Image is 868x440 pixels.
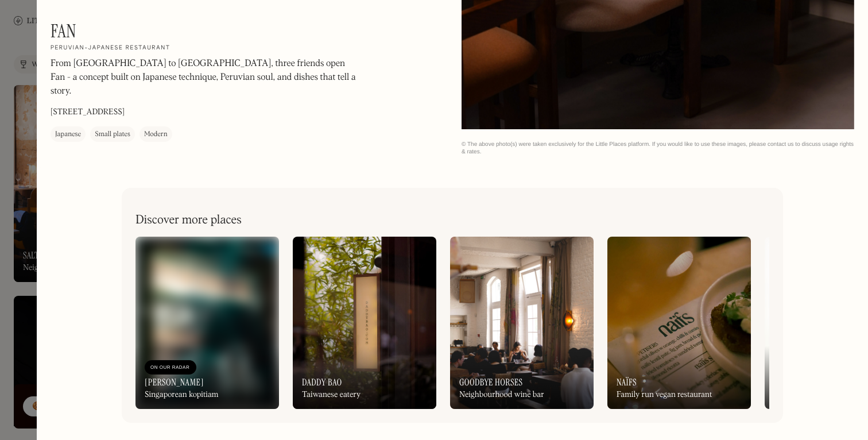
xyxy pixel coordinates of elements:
div: Neighbourhood wine bar [459,390,544,400]
div: Small plates [95,129,130,140]
h1: Fan [51,20,76,42]
p: [STREET_ADDRESS] [51,106,125,118]
h3: [PERSON_NAME] [145,377,204,388]
div: Modern [144,129,168,140]
p: From [GEOGRAPHIC_DATA] to [GEOGRAPHIC_DATA], three friends open Fan - a concept built on Japanese... [51,57,361,98]
div: Taiwanese eatery [302,390,361,400]
div: Singaporean kopitiam [145,390,219,400]
a: On Our Radar[PERSON_NAME]Singaporean kopitiam [135,237,279,409]
h3: Naïfs [617,377,637,388]
div: Japanese [55,129,81,140]
h3: Goodbye Horses [459,377,523,388]
h2: Discover more places [135,213,242,227]
a: Daddy BaoTaiwanese eatery [293,237,436,409]
div: Family run vegan restaurant [617,390,712,400]
h3: Daddy Bao [302,377,342,388]
a: Goodbye HorsesNeighbourhood wine bar [450,237,594,409]
div: On Our Radar [150,362,191,373]
h2: Peruvian-Japanese restaurant [51,44,170,52]
a: NaïfsFamily run vegan restaurant [607,237,751,409]
div: © The above photo(s) were taken exclusively for the Little Places platform. If you would like to ... [462,141,854,156]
